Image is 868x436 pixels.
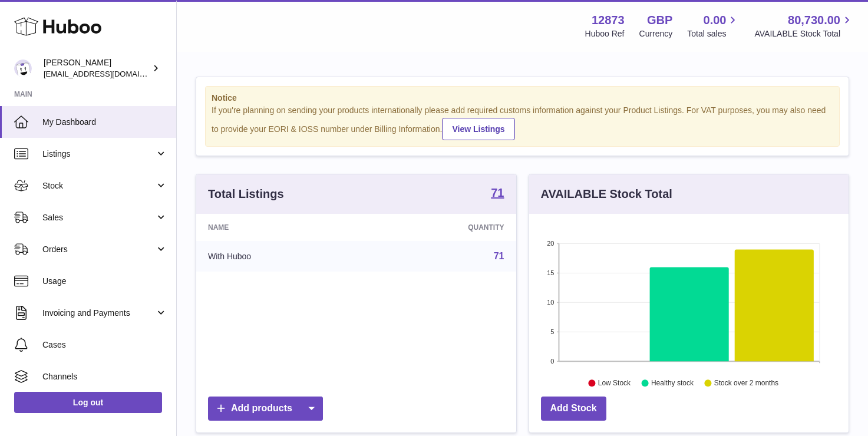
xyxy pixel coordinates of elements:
[44,57,150,80] div: [PERSON_NAME]
[42,148,155,160] span: Listings
[494,251,504,261] a: 71
[365,214,516,241] th: Quantity
[208,186,284,202] h3: Total Listings
[651,379,694,387] text: Healthy stock
[550,358,554,365] text: 0
[14,60,32,77] img: tikhon.oleinikov@sleepandglow.com
[541,186,672,202] h3: AVAILABLE Stock Total
[647,12,672,28] strong: GBP
[687,12,740,39] a: 0.00 Total sales
[541,397,606,421] a: Add Stock
[547,269,554,276] text: 15
[208,397,323,421] a: Add products
[42,212,155,223] span: Sales
[42,244,155,255] span: Orders
[639,28,673,39] div: Currency
[592,12,625,28] strong: 12873
[491,187,504,201] a: 71
[442,118,514,140] a: View Listings
[42,117,167,128] span: My Dashboard
[550,328,554,335] text: 5
[196,214,365,241] th: Name
[585,28,625,39] div: Huboo Ref
[42,371,167,382] span: Channels
[788,12,840,28] span: 80,730.00
[754,28,854,39] span: AVAILABLE Stock Total
[547,240,554,247] text: 20
[212,93,833,104] strong: Notice
[714,379,778,387] text: Stock over 2 months
[212,105,833,140] div: If you're planning on sending your products internationally please add required customs informati...
[598,379,631,387] text: Low Stock
[14,392,162,413] a: Log out
[42,276,167,287] span: Usage
[491,187,504,199] strong: 71
[44,69,173,78] span: [EMAIL_ADDRESS][DOMAIN_NAME]
[42,339,167,351] span: Cases
[42,180,155,191] span: Stock
[547,299,554,306] text: 10
[754,12,854,39] a: 80,730.00 AVAILABLE Stock Total
[196,241,365,272] td: With Huboo
[42,308,155,319] span: Invoicing and Payments
[704,12,727,28] span: 0.00
[687,28,740,39] span: Total sales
